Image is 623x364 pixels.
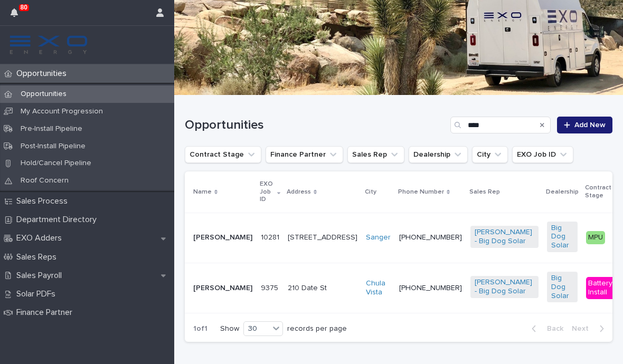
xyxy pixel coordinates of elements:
p: Solar PDFs [12,289,64,299]
p: 210 Date St [288,284,357,293]
p: 9375 [261,282,280,293]
p: Post-Install Pipeline [12,142,94,151]
a: [PERSON_NAME] - Big Dog Solar [475,228,534,246]
p: [PERSON_NAME] [193,284,252,293]
p: Hold/Cancel Pipeline [12,159,100,168]
p: 10281 [261,231,281,242]
p: Address [287,186,311,198]
p: Phone Number [398,186,444,198]
p: Show [220,324,239,333]
p: Sales Process [12,196,76,206]
h1: Opportunities [185,118,446,133]
p: 80 [21,4,27,11]
a: [PHONE_NUMBER] [399,234,462,241]
span: Back [541,325,563,332]
p: Contract Stage [585,182,611,202]
p: Name [193,186,212,198]
button: Next [568,324,612,333]
button: EXO Job ID [512,146,573,163]
p: [STREET_ADDRESS] [288,233,357,242]
div: 30 [244,323,269,334]
p: Finance Partner [12,308,81,318]
a: Big Dog Solar [551,224,573,250]
div: Battery Install [586,277,616,299]
button: City [472,146,508,163]
div: 80 [11,6,24,25]
a: Chula Vista [366,279,391,297]
p: Opportunities [12,90,75,99]
p: EXO Adders [12,233,70,243]
input: Search [450,117,551,133]
button: Contract Stage [185,146,261,163]
button: Back [523,324,568,333]
p: Pre-Install Pipeline [12,124,91,133]
p: My Account Progression [12,107,111,116]
div: MPU [586,231,605,244]
p: EXO Job ID [260,178,275,205]
span: Add New [574,121,606,129]
p: Opportunities [12,69,75,79]
a: Big Dog Solar [551,274,573,300]
p: Sales Rep [469,186,500,198]
p: records per page [287,324,347,333]
button: Dealership [409,146,468,163]
p: City [365,186,376,198]
p: 1 of 1 [185,316,216,342]
p: Sales Reps [12,252,65,262]
button: Sales Rep [347,146,404,163]
p: Sales Payroll [12,271,70,281]
a: [PERSON_NAME] - Big Dog Solar [475,278,534,296]
p: Dealership [546,186,579,198]
span: Next [572,325,595,332]
a: Add New [557,117,612,133]
a: Sanger [366,233,391,242]
p: Department Directory [12,215,105,225]
img: FKS5r6ZBThi8E5hshIGi [8,34,89,55]
p: Roof Concern [12,176,77,185]
p: [PERSON_NAME] [193,233,252,242]
a: [PHONE_NUMBER] [399,284,462,292]
button: Finance Partner [266,146,343,163]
